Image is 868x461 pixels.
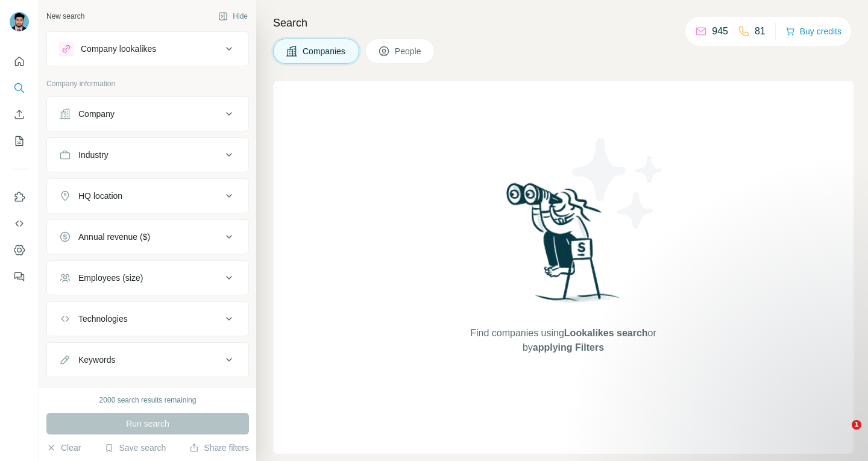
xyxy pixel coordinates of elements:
div: 2000 search results remaining [99,395,197,406]
button: Enrich CSV [10,104,29,125]
span: applying Filters [533,342,604,353]
button: Clear [46,442,81,454]
p: 945 [712,24,728,39]
span: Find companies using or by [467,326,659,355]
div: Company [78,108,115,120]
img: Avatar [10,12,29,31]
button: Search [10,77,29,99]
button: Dashboard [10,239,29,261]
div: HQ location [78,190,122,202]
img: Surfe Illustration - Woman searching with binoculars [501,180,626,314]
span: 1 [852,420,861,430]
iframe: Intercom live chat [827,420,856,449]
button: Share filters [189,442,249,454]
button: HQ location [47,181,248,210]
p: Company information [46,78,249,89]
div: Keywords [78,354,115,366]
button: Company [47,99,248,128]
button: Save search [104,442,166,454]
button: Quick start [10,51,29,72]
div: New search [46,11,84,22]
span: Companies [303,45,347,57]
button: Employees (size) [47,263,248,292]
div: Employees (size) [78,272,143,284]
span: Lookalikes search [564,328,648,338]
div: Company lookalikes [81,43,156,55]
div: Industry [78,149,108,161]
button: Buy credits [785,23,841,40]
button: Technologies [47,304,248,333]
div: Annual revenue ($) [78,231,150,243]
button: Company lookalikes [47,34,248,63]
button: My lists [10,130,29,152]
button: Annual revenue ($) [47,222,248,251]
button: Industry [47,140,248,169]
span: People [395,45,423,57]
p: 81 [755,24,766,39]
div: Technologies [78,313,128,325]
button: Keywords [47,345,248,374]
h4: Search [273,14,854,31]
button: Use Surfe on LinkedIn [10,186,29,208]
button: Feedback [10,266,29,287]
button: Use Surfe API [10,213,29,234]
img: Surfe Illustration - Stars [564,129,672,237]
button: Hide [210,7,256,25]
